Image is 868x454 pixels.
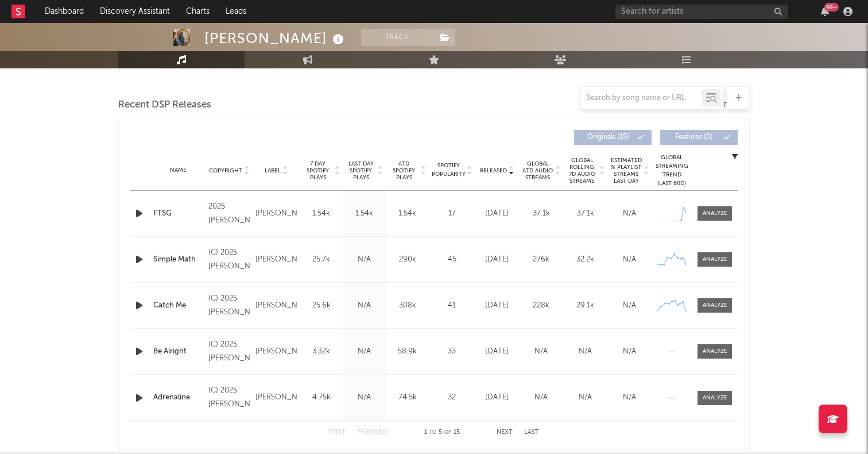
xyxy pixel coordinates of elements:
div: N/A [610,392,649,403]
div: 276k [522,254,560,266]
a: FTSG [153,208,203,220]
button: Next [497,429,513,436]
div: 4.75k [303,392,340,403]
span: to [429,430,436,435]
div: 25.6k [303,300,340,311]
div: 41 [432,300,472,311]
div: 1 5 15 [410,426,474,440]
div: (C) 2025 [PERSON_NAME] [208,292,250,320]
div: [DATE] [478,300,516,311]
span: Last Day Spotify Plays [346,160,376,181]
div: 58.9k [389,346,426,357]
div: [PERSON_NAME] [204,29,347,48]
span: ATD Spotify Plays [389,160,419,181]
div: 2025 [PERSON_NAME] [208,200,250,228]
div: N/A [346,392,383,403]
a: Adrenaline [153,392,203,403]
div: [DATE] [478,254,516,266]
div: [DATE] [478,346,516,357]
div: (C) 2025 [PERSON_NAME] [208,384,250,411]
div: N/A [610,300,649,311]
input: Search for artists [615,5,788,19]
span: of [444,430,451,435]
div: N/A [522,392,560,403]
div: 32 [432,392,472,403]
span: Global Rolling 7D Audio Streams [566,157,598,184]
span: Features ( 0 ) [668,134,720,141]
div: N/A [346,300,383,311]
div: 308k [389,300,426,311]
div: 1.54k [346,208,383,220]
div: [DATE] [478,208,516,220]
div: [PERSON_NAME] [255,299,297,313]
div: N/A [566,392,604,403]
span: Label [265,167,281,174]
button: Originals(15) [574,130,652,145]
span: 7 Day Spotify Plays [303,160,333,181]
div: (C) 2025 [PERSON_NAME] [208,338,250,365]
div: 33 [432,346,472,357]
span: Originals ( 15 ) [582,134,634,141]
div: 228k [522,300,560,311]
div: 37.1k [522,208,560,220]
div: 17 [432,208,472,220]
button: Features(0) [660,130,738,145]
div: [DATE] [478,392,516,403]
a: Be Alright [153,346,203,357]
span: Spotify Popularity [432,161,466,179]
div: 29.1k [566,300,604,311]
a: Simple Math [153,254,203,266]
button: Last [524,429,539,436]
div: N/A [610,254,649,266]
div: Name [153,166,203,175]
div: 45 [432,254,472,266]
div: N/A [346,346,383,357]
div: [PERSON_NAME] [255,207,297,221]
span: Released [480,167,507,174]
div: 1.54k [303,208,340,220]
span: Global ATD Audio Streams [522,160,553,181]
div: N/A [566,346,604,357]
div: 99 + [824,3,839,11]
div: (C) 2025 [PERSON_NAME] [208,246,250,274]
div: 74.5k [389,392,426,403]
div: [PERSON_NAME] [255,391,297,405]
div: 37.1k [566,208,604,220]
span: Copyright [209,167,242,174]
div: Global Streaming Trend (Last 60D) [654,153,689,188]
div: N/A [610,346,649,357]
div: 3.32k [303,346,340,357]
button: Previous [357,429,387,436]
input: Search by song name or URL [581,94,702,103]
div: 290k [389,254,426,266]
div: N/A [346,254,383,266]
span: Estimated % Playlist Streams Last Day [610,157,642,184]
div: [PERSON_NAME] [255,253,297,267]
div: N/A [522,346,560,357]
div: 25.7k [303,254,340,266]
a: Catch Me [153,300,203,311]
div: 1.54k [389,208,426,220]
button: First [329,429,346,436]
button: Track [361,29,433,46]
div: 32.2k [566,254,604,266]
div: N/A [610,208,649,220]
div: [PERSON_NAME] [255,345,297,359]
button: 99+ [821,7,829,16]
